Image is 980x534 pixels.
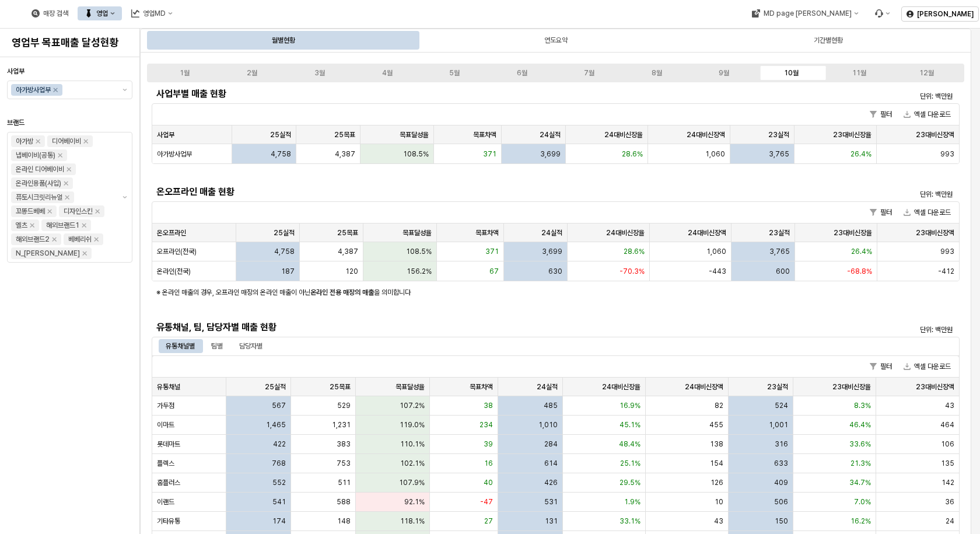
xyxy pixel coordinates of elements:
span: 26.4% [850,149,871,159]
span: 23대비신장액 [916,382,954,392]
div: 4월 [382,69,393,77]
div: Remove 아가방사업부 [53,88,58,92]
div: 1월 [180,69,190,77]
span: 156.2% [407,267,432,276]
span: 7.0% [854,497,871,507]
span: 4,387 [338,247,358,256]
span: 38 [484,401,493,410]
span: 25.1% [620,459,640,468]
div: Remove 온라인용품(사입) [64,181,68,186]
button: MD page [PERSON_NAME] [744,6,865,20]
span: 이마트 [157,420,174,430]
div: 11월 [852,69,866,77]
span: 이랜드 [157,497,174,507]
div: 냅베이비(공통) [16,149,55,161]
span: 브랜드 [7,118,24,127]
span: 24대비신장율 [604,130,643,139]
span: 16.9% [619,401,640,410]
span: 24실적 [540,130,561,139]
div: 담당자별 [232,339,269,353]
span: 234 [480,420,493,430]
span: 3,699 [540,149,561,159]
span: 기타유통 [157,516,180,526]
span: 753 [337,459,351,468]
div: 담당자별 [239,339,262,353]
span: -68.8% [847,267,872,276]
span: 126 [710,478,723,487]
span: 4,387 [335,149,355,159]
span: 목표달성율 [395,382,425,392]
span: 3,765 [769,247,790,256]
span: 23실적 [767,382,788,392]
span: 21.3% [850,459,871,468]
label: 9월 [691,68,758,78]
span: 24대비신장액 [687,130,725,139]
span: 529 [337,401,351,410]
div: Remove 꼬똥드베베 [47,209,52,214]
button: 필터 [865,205,897,219]
div: 해외브랜드1 [46,219,79,231]
button: 엑셀 다운로드 [899,107,956,121]
span: 오프라인(전국) [157,247,197,256]
span: 108.5% [403,149,429,159]
div: 기간별현황 [693,31,963,50]
span: 630 [548,267,562,276]
div: 8월 [652,69,662,77]
div: 영업 [96,9,108,18]
div: Remove 엘츠 [30,223,34,228]
div: 2월 [247,69,257,77]
span: 43 [945,401,954,410]
span: 118.1% [400,516,425,526]
div: Remove 온라인 디어베이비 [66,167,71,172]
span: 온오프라인 [157,228,186,238]
div: Remove 디어베이비 [83,139,88,144]
span: 614 [544,459,558,468]
span: 26.4% [851,247,872,256]
div: 월별현황 [148,31,418,50]
div: 영업MD [124,6,180,20]
span: 플렉스 [157,459,174,468]
span: 33.6% [849,439,871,449]
div: MD page 이동 [744,6,865,20]
div: 10월 [784,69,799,77]
h5: 유통채널, 팀, 담당자별 매출 현황 [156,322,753,333]
div: 5월 [449,69,460,77]
h5: 온오프라인 매출 현황 [156,186,753,198]
span: 24대비신장액 [688,228,726,238]
span: 39 [484,439,493,449]
div: 디자인스킨 [64,205,93,217]
h5: 사업부별 매출 현황 [156,88,753,100]
span: 120 [345,267,358,276]
span: 511 [338,478,351,487]
span: -70.3% [619,267,645,276]
label: 1월 [151,68,219,78]
div: 영업 [78,6,122,20]
span: 102.1% [400,459,425,468]
span: 409 [774,478,788,487]
div: 3월 [314,69,325,77]
span: 목표달성율 [400,130,429,139]
h4: 영업부 목표매출 달성현황 [12,37,128,48]
span: 993 [940,247,954,256]
p: 단위: 백만원 [765,189,953,200]
div: 퓨토시크릿리뉴얼 [16,191,62,203]
span: 24 [946,516,954,526]
div: 9월 [719,69,729,77]
label: 6월 [488,68,556,78]
span: 25실적 [265,382,286,392]
span: -443 [709,267,726,276]
span: -412 [938,267,954,276]
span: 567 [272,401,286,410]
div: 연도요약 [421,31,691,50]
span: 485 [544,401,558,410]
label: 7월 [555,68,623,78]
button: 필터 [865,360,897,374]
span: 541 [272,497,286,507]
span: 목표차액 [475,228,499,238]
strong: 온라인 전용 매장의 매출 [310,288,374,296]
span: 23대비신장액 [916,130,954,139]
span: 142 [942,478,954,487]
span: 131 [545,516,558,526]
p: 단위: 백만원 [765,324,953,335]
span: 284 [544,439,558,449]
